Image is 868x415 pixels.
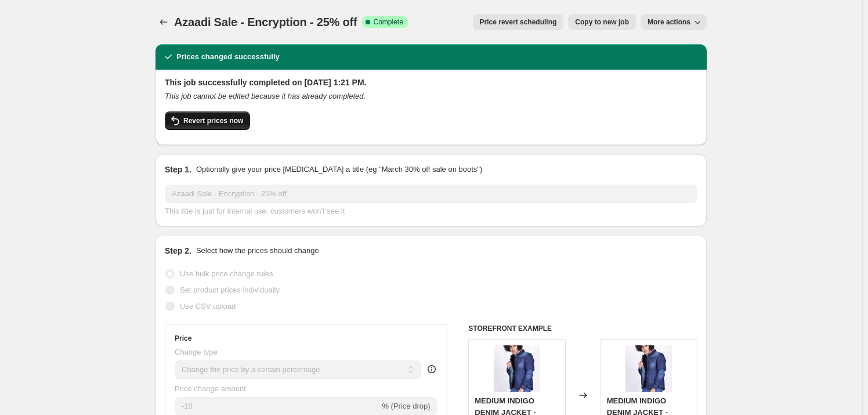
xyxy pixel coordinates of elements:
span: Azaadi Sale - Encryption - 25% off [174,16,357,28]
h6: STOREFRONT EXAMPLE [468,324,697,333]
img: DSC3961_80x.jpg [625,345,672,392]
p: Optionally give your price [MEDICAL_DATA] a title (eg "March 30% off sale on boots") [196,164,482,175]
img: DSC3961_80x.jpg [494,345,540,392]
button: Revert prices now [165,111,250,130]
span: Set product prices individually [180,286,280,294]
span: Price revert scheduling [480,17,557,27]
span: More actions [648,17,690,27]
span: Use bulk price change rules [180,269,273,278]
p: Select how the prices should change [196,245,319,257]
span: Use CSV upload [180,302,236,311]
h2: Step 1. [165,164,191,175]
h2: This job successfully completed on [DATE] 1:21 PM. [165,77,697,88]
button: Price change jobs [155,14,172,30]
i: This job cannot be edited because it has already completed. [165,92,366,100]
span: Copy to new job [575,17,629,27]
h3: Price [175,334,191,343]
span: % (Price drop) [382,402,430,410]
button: Copy to new job [568,14,636,30]
input: 30% off holiday sale [165,185,697,203]
h2: Step 2. [165,245,191,257]
span: Price change amount [175,384,246,393]
div: help [426,363,437,375]
h2: Prices changed successfully [176,51,280,63]
span: This title is just for internal use, customers won't see it [165,207,345,215]
button: Price revert scheduling [473,14,564,30]
span: Revert prices now [183,116,243,125]
span: Complete [374,17,403,27]
button: More actions [641,14,707,30]
span: Change type [175,348,218,356]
